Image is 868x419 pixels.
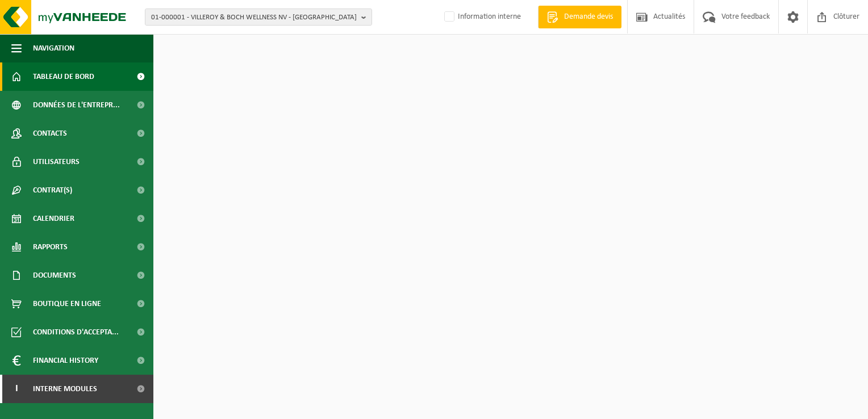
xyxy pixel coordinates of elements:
span: I [11,375,22,403]
span: Financial History [33,346,98,375]
span: Calendrier [33,204,74,233]
span: Conditions d'accepta... [33,318,119,346]
span: Navigation [33,34,74,62]
span: Rapports [33,233,68,261]
span: Données de l'entrepr... [33,91,120,119]
span: Interne modules [33,375,97,403]
a: Demande devis [538,6,621,28]
span: Contrat(s) [33,176,72,204]
span: 01-000001 - VILLEROY & BOCH WELLNESS NV - [GEOGRAPHIC_DATA] [151,9,357,26]
label: Information interne [442,9,521,26]
span: Demande devis [561,11,616,23]
span: Documents [33,261,76,290]
span: Boutique en ligne [33,290,101,318]
span: Contacts [33,119,67,148]
button: 01-000001 - VILLEROY & BOCH WELLNESS NV - [GEOGRAPHIC_DATA] [145,9,372,26]
span: Utilisateurs [33,148,80,176]
span: Tableau de bord [33,62,94,91]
